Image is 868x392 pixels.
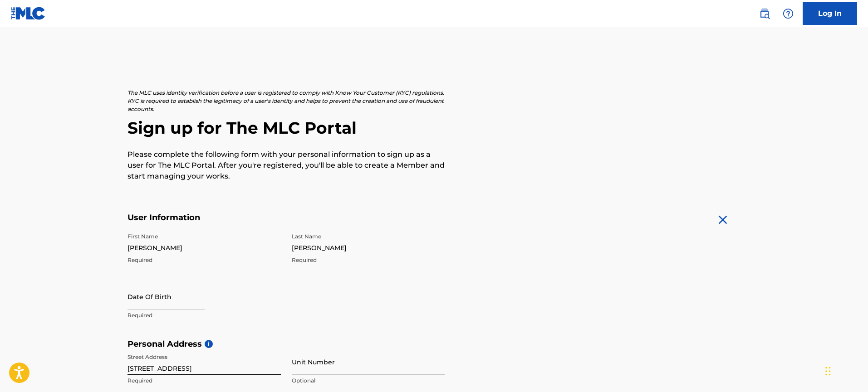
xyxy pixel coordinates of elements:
[128,213,445,223] h5: User Information
[755,5,774,23] a: Public Search
[128,256,281,264] p: Required
[128,149,445,182] p: Please complete the following form with your personal information to sign up as a user for The ML...
[128,89,445,113] p: The MLC uses identity verification before a user is registered to comply with Know Your Customer ...
[825,358,831,385] div: Drag
[11,7,46,20] img: MLC Logo
[205,340,213,348] span: i
[292,377,445,385] p: Optional
[128,339,741,349] h5: Personal Address
[128,377,281,385] p: Required
[779,5,797,23] div: Help
[823,348,868,392] iframe: Chat Widget
[803,2,857,25] a: Log In
[759,8,770,19] img: search
[128,118,741,138] h2: Sign up for The MLC Portal
[292,256,445,264] p: Required
[128,311,281,319] p: Required
[716,213,730,227] img: close
[783,8,794,19] img: help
